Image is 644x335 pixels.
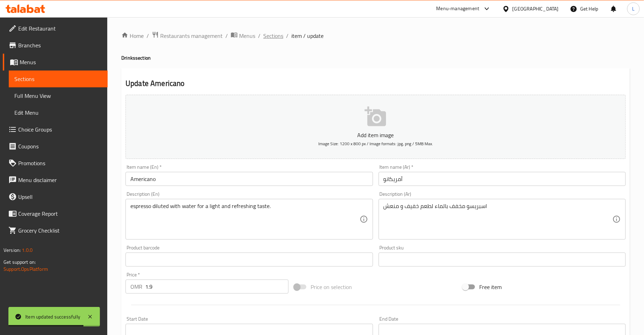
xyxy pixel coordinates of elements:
span: Price on selection [311,283,352,291]
a: Coupons [3,138,108,155]
input: Enter name Ar [379,172,626,186]
a: Grocery Checklist [3,222,108,239]
a: Full Menu View [9,87,108,104]
h2: Update Americano [126,78,626,89]
li: / [286,32,289,40]
a: Upsell [3,188,108,205]
a: Sections [263,32,283,40]
a: Restaurants management [152,31,223,40]
a: Choice Groups [3,121,108,138]
span: Branches [18,41,102,49]
div: [GEOGRAPHIC_DATA] [513,5,559,13]
a: Home [121,32,144,40]
textarea: اسبريسو مخفف بالماء لطعم خفيف و منعش [384,203,612,236]
p: Add item image [136,131,615,139]
span: Menu disclaimer [18,176,102,184]
h4: Drinks section [121,54,630,61]
button: Add item imageImage Size: 1200 x 800 px / Image formats: jpg, png / 5MB Max. [126,95,626,159]
span: Promotions [18,159,102,167]
span: Coupons [18,142,102,150]
span: Free item [479,283,502,291]
div: Menu-management [436,5,480,13]
span: Grocery Checklist [18,226,102,235]
a: Support.OpsPlatform [4,264,48,274]
a: Menu disclaimer [3,172,108,188]
textarea: espresso diluted with water for a light and refreshing taste. [130,203,359,236]
div: Item updated successfully [25,313,80,321]
span: Edit Restaurant [18,24,102,33]
span: Coverage Report [18,209,102,218]
a: Sections [9,71,108,87]
span: Image Size: 1200 x 800 px / Image formats: jpg, png / 5MB Max. [318,140,433,148]
input: Please enter product barcode [126,253,373,267]
li: / [225,32,228,40]
span: Full Menu View [14,92,102,100]
li: / [258,32,260,40]
a: Edit Restaurant [3,20,108,37]
p: OMR [130,282,142,291]
span: Get support on: [4,257,36,267]
input: Please enter price [145,280,289,294]
span: Sections [14,75,102,83]
span: Menus [239,32,255,40]
span: 1.0.0 [22,246,33,255]
span: Menus [20,58,102,66]
span: Edit Menu [14,108,102,117]
input: Enter name En [126,172,373,186]
span: Choice Groups [18,125,102,134]
span: item / update [291,32,324,40]
a: Edit Menu [9,104,108,121]
span: Upsell [18,193,102,201]
span: L [632,5,635,13]
a: Menus [231,31,255,40]
a: Branches [3,37,108,54]
span: Version: [4,246,21,255]
a: Promotions [3,155,108,172]
a: Coverage Report [3,205,108,222]
nav: breadcrumb [121,31,630,40]
li: / [147,32,149,40]
input: Please enter product sku [379,253,626,267]
a: Menus [3,54,108,71]
span: Restaurants management [160,32,223,40]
